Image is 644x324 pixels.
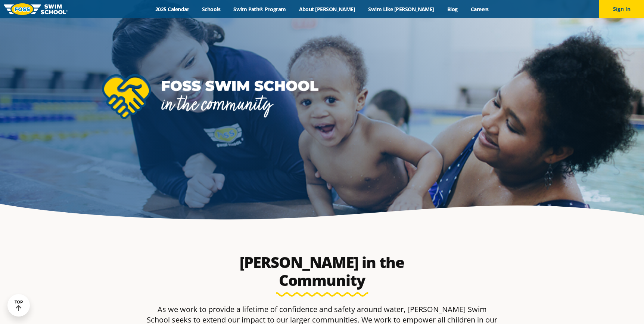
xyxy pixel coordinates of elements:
h2: [PERSON_NAME] in the Community [221,253,424,289]
div: TOP [15,300,23,311]
a: Careers [464,6,495,13]
a: 2025 Calendar [149,6,196,13]
a: About [PERSON_NAME] [292,6,362,13]
a: Swim Path® Program [227,6,292,13]
img: FOSS Swim School Logo [4,3,68,15]
a: Swim Like [PERSON_NAME] [362,6,441,13]
a: Blog [441,6,464,13]
a: Schools [196,6,227,13]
